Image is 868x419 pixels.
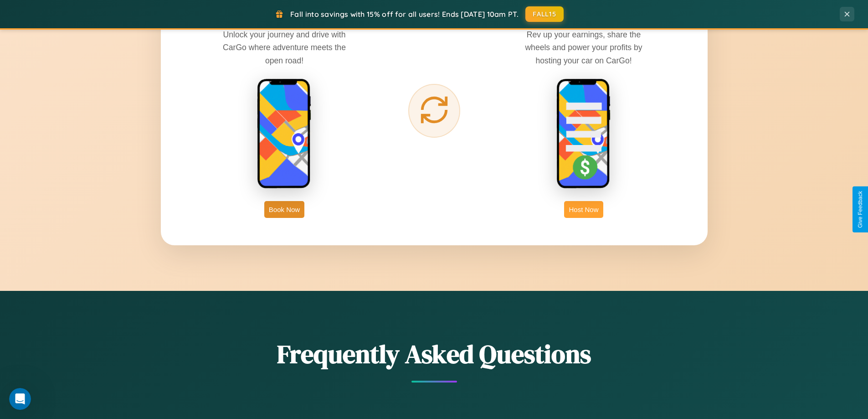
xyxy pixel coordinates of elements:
p: Rev up your earnings, share the wheels and power your profits by hosting your car on CarGo! [515,28,652,67]
iframe: Intercom live chat [9,388,31,410]
p: Unlock your journey and drive with CarGo where adventure meets the open road! [216,28,353,67]
h2: Frequently Asked Questions [161,336,708,372]
img: host phone [556,78,611,190]
button: Book Now [264,201,304,218]
span: Fall into savings with 15% off for all users! Ends [DATE] 10am PT. [290,10,519,19]
button: Host Now [564,201,603,218]
div: Give Feedback [857,191,863,228]
button: FALL15 [525,6,564,22]
img: rent phone [257,78,312,190]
